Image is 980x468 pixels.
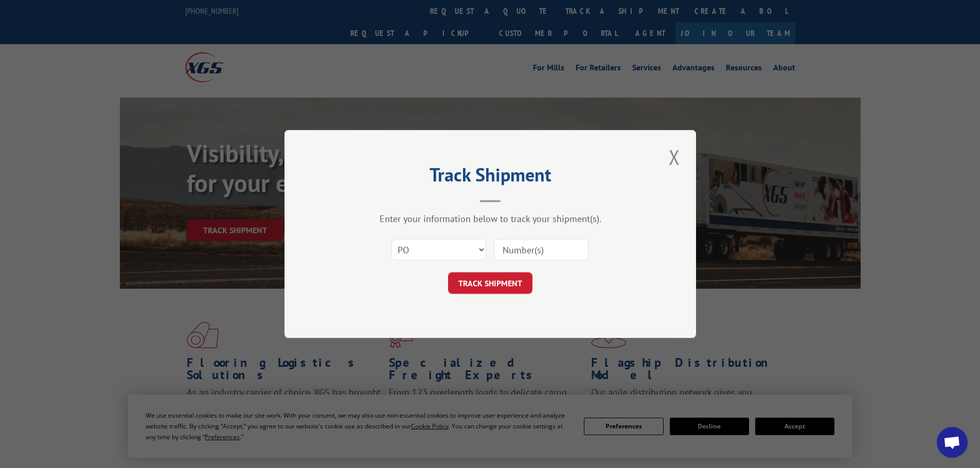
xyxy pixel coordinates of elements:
button: TRACK SHIPMENT [448,272,532,294]
a: Open chat [937,427,968,458]
input: Number(s) [494,239,589,260]
button: Close modal [666,143,683,171]
h2: Track Shipment [336,167,645,187]
div: Enter your information below to track your shipment(s). [336,213,645,224]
